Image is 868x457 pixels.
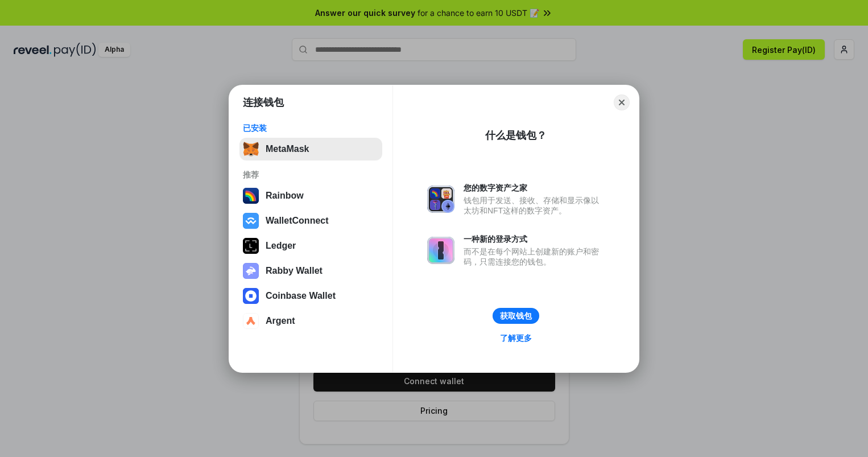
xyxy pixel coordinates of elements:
a: 了解更多 [493,331,539,345]
button: Argent [239,310,382,332]
button: Rainbow [239,184,382,207]
button: WalletConnect [239,209,382,232]
div: 而不是在每个网站上创建新的账户和密码，只需连接您的钱包。 [464,246,605,267]
img: svg+xml,%3Csvg%20xmlns%3D%22http%3A%2F%2Fwww.w3.org%2F2000%2Fsvg%22%20fill%3D%22none%22%20viewBox... [427,186,454,213]
div: 了解更多 [500,333,532,343]
div: 什么是钱包？ [485,129,547,142]
div: Argent [266,316,295,326]
button: 获取钱包 [493,308,539,324]
img: svg+xml,%3Csvg%20xmlns%3D%22http%3A%2F%2Fwww.w3.org%2F2000%2Fsvg%22%20width%3D%2228%22%20height%3... [243,238,259,254]
div: 一种新的登录方式 [464,234,605,244]
div: MetaMask [266,144,309,154]
div: 获取钱包 [500,311,532,321]
div: 您的数字资产之家 [464,183,605,193]
button: Coinbase Wallet [239,285,382,307]
div: Rainbow [266,191,304,201]
h1: 连接钱包 [243,96,284,109]
button: Ledger [239,234,382,257]
div: Ledger [266,241,296,251]
img: svg+xml,%3Csvg%20width%3D%22120%22%20height%3D%22120%22%20viewBox%3D%220%200%20120%20120%22%20fil... [243,188,259,204]
div: Rabby Wallet [266,266,323,276]
button: MetaMask [239,138,382,160]
button: Rabby Wallet [239,260,382,282]
img: svg+xml,%3Csvg%20fill%3D%22none%22%20height%3D%2233%22%20viewBox%3D%220%200%2035%2033%22%20width%... [243,141,259,157]
div: WalletConnect [266,216,329,226]
div: Coinbase Wallet [266,291,336,301]
img: svg+xml,%3Csvg%20width%3D%2228%22%20height%3D%2228%22%20viewBox%3D%220%200%2028%2028%22%20fill%3D... [243,313,259,329]
button: Close [614,94,630,110]
img: svg+xml,%3Csvg%20width%3D%2228%22%20height%3D%2228%22%20viewBox%3D%220%200%2028%2028%22%20fill%3D... [243,213,259,229]
img: svg+xml,%3Csvg%20xmlns%3D%22http%3A%2F%2Fwww.w3.org%2F2000%2Fsvg%22%20fill%3D%22none%22%20viewBox... [427,237,454,264]
div: 推荐 [243,170,379,180]
div: 已安装 [243,123,379,133]
div: 钱包用于发送、接收、存储和显示像以太坊和NFT这样的数字资产。 [464,195,605,216]
img: svg+xml,%3Csvg%20width%3D%2228%22%20height%3D%2228%22%20viewBox%3D%220%200%2028%2028%22%20fill%3D... [243,288,259,304]
img: svg+xml,%3Csvg%20xmlns%3D%22http%3A%2F%2Fwww.w3.org%2F2000%2Fsvg%22%20fill%3D%22none%22%20viewBox... [243,263,259,279]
